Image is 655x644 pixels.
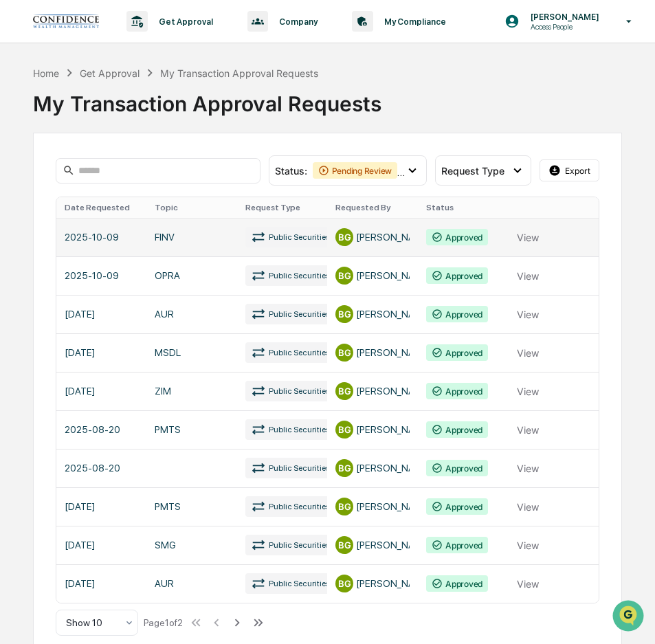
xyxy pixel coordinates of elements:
[14,29,250,51] p: How can we help?
[373,16,453,27] p: My Compliance
[100,175,111,186] div: 🗄️
[148,16,220,27] p: Get Approval
[47,105,225,119] div: Start new chat
[14,105,38,130] img: 1746055101610-c473b297-6a78-478c-a979-82029cc54cd1
[268,16,324,27] p: Company
[113,173,170,187] span: Attestations
[14,175,25,186] div: 🖐️
[611,599,648,636] iframe: Open customer support
[56,197,147,218] th: Date Requested
[94,168,176,192] a: 🗄️Attestations
[8,194,92,219] a: 🔎Data Lookup
[47,119,174,130] div: We're available if you need us!
[14,201,25,212] div: 🔎
[144,617,183,628] div: Page 1 of 2
[33,14,99,28] img: logo
[540,159,600,181] button: Export
[237,197,328,218] th: Request Type
[327,197,418,218] th: Requested By
[27,199,87,213] span: Data Lookup
[80,67,140,79] div: Get Approval
[313,162,398,179] div: Pending Review
[97,232,166,243] a: Powered byPylon
[234,109,250,126] button: Start new chat
[441,165,504,177] span: Request Type
[146,197,237,218] th: Topic
[33,80,623,116] div: My Transaction Approval Requests
[137,233,166,243] span: Pylon
[520,22,606,32] p: Access People
[275,165,307,177] span: Status :
[33,67,59,79] div: Home
[160,67,318,79] div: My Transaction Approval Requests
[27,173,89,187] span: Preclearance
[520,12,606,22] p: [PERSON_NAME]
[8,168,94,192] a: 🖐️Preclearance
[418,197,509,218] th: Status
